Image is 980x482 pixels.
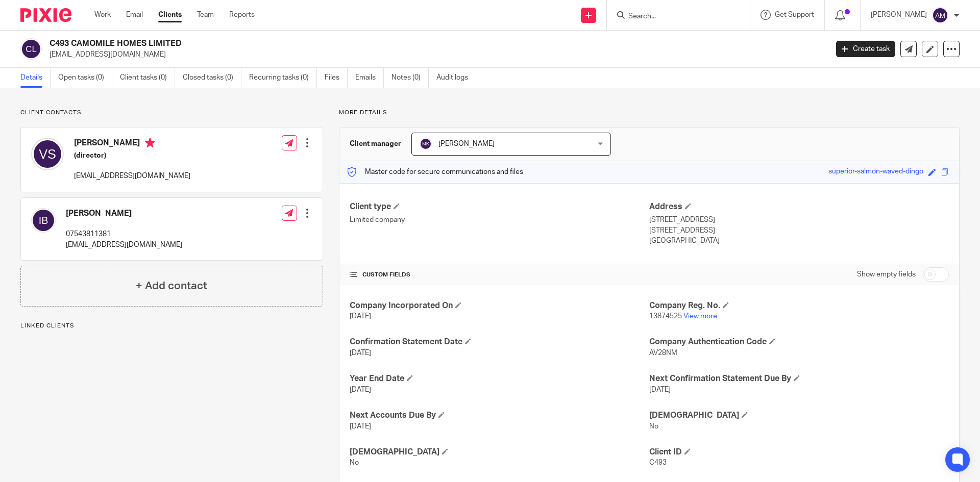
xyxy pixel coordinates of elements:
[339,109,960,117] p: More details
[229,10,255,20] a: Reports
[932,7,948,23] img: svg%3E
[249,68,317,88] a: Recurring tasks (0)
[136,278,207,294] h4: + Add contact
[350,313,371,320] span: [DATE]
[58,68,112,88] a: Open tasks (0)
[836,41,895,57] a: Create task
[649,313,682,320] span: 13874525
[183,68,241,88] a: Closed tasks (0)
[31,208,56,233] img: svg%3E
[391,68,429,88] a: Notes (0)
[649,447,949,458] h4: Client ID
[871,10,927,20] p: [PERSON_NAME]
[74,171,190,181] p: [EMAIL_ADDRESS][DOMAIN_NAME]
[66,229,182,239] p: 07543811381
[649,349,677,357] span: AV28NM
[438,140,495,147] span: [PERSON_NAME]
[350,349,371,357] span: [DATE]
[649,236,949,246] p: [GEOGRAPHIC_DATA]
[649,373,949,384] h4: Next Confirmation Statement Due By
[350,215,649,225] p: Limited company
[94,10,111,20] a: Work
[126,10,143,20] a: Email
[350,337,649,347] h4: Confirmation Statement Date
[649,225,949,236] p: [STREET_ADDRESS]
[50,49,821,60] p: [EMAIL_ADDRESS][DOMAIN_NAME]
[74,150,190,161] h5: (director)
[120,68,175,88] a: Client tasks (0)
[74,138,190,150] h4: [PERSON_NAME]
[50,38,667,49] h2: C493 CAMOMILE HOMES LIMITED
[420,138,432,150] img: svg%3E
[158,10,182,20] a: Clients
[649,410,949,421] h4: [DEMOGRAPHIC_DATA]
[350,386,371,393] span: [DATE]
[649,337,949,347] h4: Company Authentication Code
[66,240,182,250] p: [EMAIL_ADDRESS][DOMAIN_NAME]
[436,68,476,88] a: Audit logs
[649,215,949,225] p: [STREET_ADDRESS]
[828,166,923,178] div: superior-salmon-waved-dingo
[857,269,916,280] label: Show empty fields
[20,109,323,117] p: Client contacts
[66,208,182,219] h4: [PERSON_NAME]
[350,139,401,149] h3: Client manager
[775,11,814,18] span: Get Support
[325,68,348,88] a: Files
[350,459,359,466] span: No
[649,459,667,466] span: C493
[350,271,649,279] h4: CUSTOM FIELDS
[649,423,658,430] span: No
[31,138,64,170] img: svg%3E
[350,410,649,421] h4: Next Accounts Due By
[350,423,371,430] span: [DATE]
[20,68,51,88] a: Details
[20,8,71,22] img: Pixie
[350,373,649,384] h4: Year End Date
[347,167,523,177] p: Master code for secure communications and files
[355,68,384,88] a: Emails
[683,313,717,320] a: View more
[649,300,949,311] h4: Company Reg. No.
[649,386,671,393] span: [DATE]
[20,38,42,60] img: svg%3E
[350,201,649,212] h4: Client type
[627,12,719,21] input: Search
[20,322,323,330] p: Linked clients
[145,138,155,148] i: Primary
[350,300,649,311] h4: Company Incorporated On
[197,10,214,20] a: Team
[350,447,649,458] h4: [DEMOGRAPHIC_DATA]
[649,201,949,212] h4: Address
